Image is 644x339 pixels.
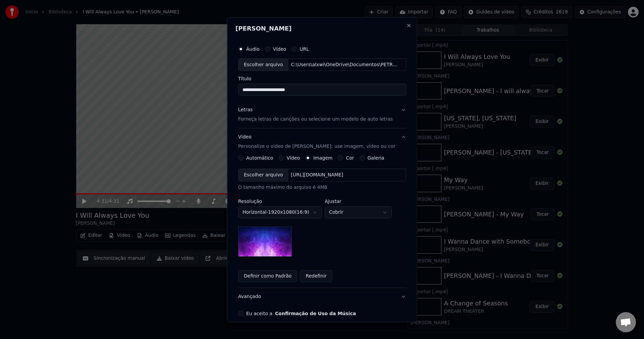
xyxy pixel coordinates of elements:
label: URL [300,46,309,51]
div: O tamanho máximo do arquivo é 4MB [238,184,406,191]
label: Vídeo [286,156,300,160]
p: Forneça letras de canções ou selecione um modelo de auto letras [238,116,393,123]
label: Título [238,76,406,81]
div: Escolher arquivo [238,169,288,181]
p: Personalize o vídeo de [PERSON_NAME]: use imagem, vídeo ou cor [238,143,395,150]
label: Automático [246,156,273,160]
label: Resolução [238,199,322,204]
div: Escolher arquivo [238,58,288,71]
h2: [PERSON_NAME] [235,25,409,31]
button: Avançado [238,288,406,305]
button: LetrasForneça letras de canções ou selecione um modelo de auto letras [238,101,406,128]
div: [URL][DOMAIN_NAME] [288,172,346,178]
button: Eu aceito a [275,311,356,316]
div: Vídeo [238,134,395,150]
label: Galeria [367,156,384,160]
button: Definir como Padrão [238,270,297,282]
div: Letras [238,107,253,113]
label: Áudio [246,46,260,51]
label: Imagem [313,156,332,160]
button: Redefinir [300,270,332,282]
label: Ajustar [325,199,392,204]
button: VídeoPersonalize o vídeo de [PERSON_NAME]: use imagem, vídeo ou cor [238,128,406,155]
div: C:\Users\alxwi\OneDrive\Documentos\PETROPOLIS\KARAOKE_ESPECIAL\Helloween • This Is Tokyo.mp3 [288,61,402,68]
label: Cor [346,156,354,160]
label: Eu aceito a [246,311,356,316]
div: VídeoPersonalize o vídeo de [PERSON_NAME]: use imagem, vídeo ou cor [238,155,406,288]
label: Vídeo [273,46,286,51]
